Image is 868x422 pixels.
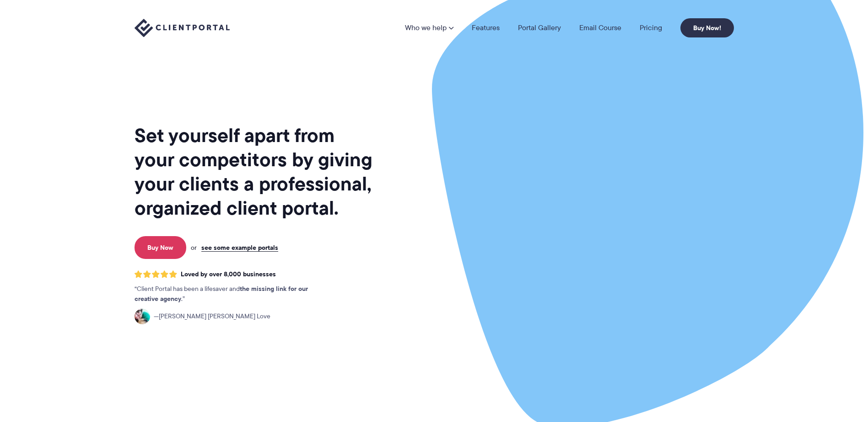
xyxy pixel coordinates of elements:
a: Portal Gallery [518,24,561,32]
a: Features [472,24,500,32]
a: Who we help [405,24,453,32]
p: Client Portal has been a lifesaver and . [135,284,327,304]
a: Buy Now! [680,18,734,37]
strong: the missing link for our creative agency [135,284,308,304]
a: Email Course [579,24,621,32]
span: or [191,243,197,252]
a: Pricing [640,24,662,32]
a: Buy Now [135,236,186,259]
a: see some example portals [201,243,278,252]
h1: Set yourself apart from your competitors by giving your clients a professional, organized client ... [135,123,374,220]
span: Loved by over 8,000 businesses [181,270,276,278]
span: [PERSON_NAME] [PERSON_NAME] Love [154,311,270,322]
